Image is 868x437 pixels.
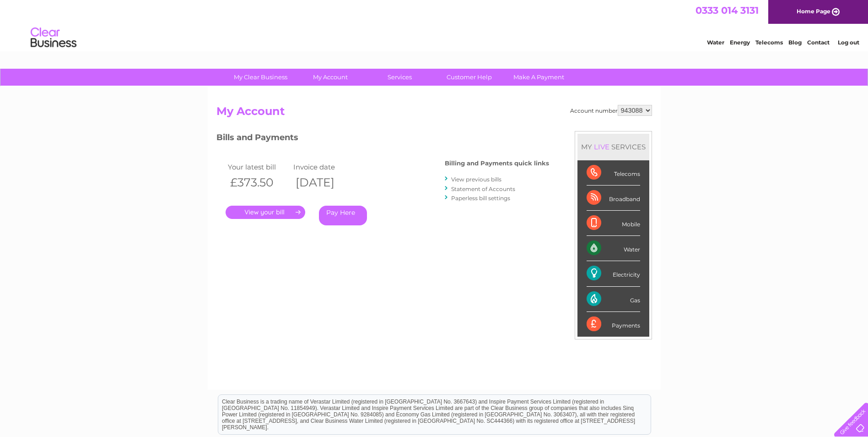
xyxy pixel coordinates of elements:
[577,134,649,160] div: MY SERVICES
[451,186,515,192] a: Statement of Accounts
[30,24,77,52] img: logo.png
[216,131,549,147] h3: Bills and Payments
[570,105,652,116] div: Account number
[216,105,652,122] h2: My Account
[587,211,640,236] div: Mobile
[587,287,640,312] div: Gas
[226,206,305,219] a: .
[730,39,750,46] a: Energy
[707,39,724,46] a: Water
[319,206,367,225] a: Pay Here
[431,69,507,86] a: Customer Help
[445,160,549,167] h4: Billing and Payments quick links
[501,69,577,86] a: Make A Payment
[788,39,802,46] a: Blog
[292,69,368,86] a: My Account
[451,176,501,183] a: View previous bills
[226,173,291,192] th: £373.50
[451,195,510,202] a: Paperless bill settings
[807,39,830,46] a: Contact
[587,312,640,337] div: Payments
[592,142,611,151] div: LIVE
[587,236,640,261] div: Water
[362,69,437,86] a: Services
[291,173,357,192] th: [DATE]
[695,5,759,16] a: 0333 014 3131
[291,161,357,173] td: Invoice date
[587,261,640,286] div: Electricity
[226,161,291,173] td: Your latest bill
[223,69,298,86] a: My Clear Business
[838,39,859,46] a: Log out
[587,160,640,186] div: Telecoms
[218,5,651,44] div: Clear Business is a trading name of Verastar Limited (registered in [GEOGRAPHIC_DATA] No. 3667643...
[587,186,640,211] div: Broadband
[755,39,783,46] a: Telecoms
